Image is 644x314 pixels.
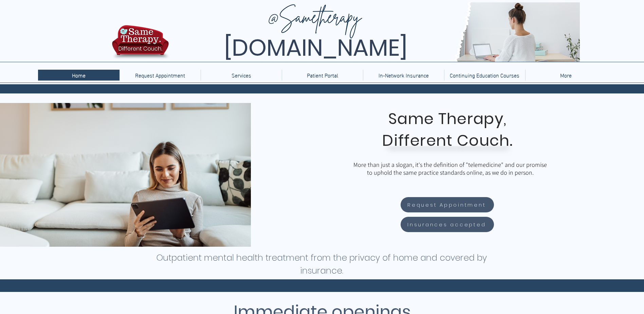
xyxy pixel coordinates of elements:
[388,108,507,129] span: Same Therapy,
[303,70,342,81] p: Patient Portal
[156,251,487,277] h1: Outpatient mental health treatment from the privacy of home and covered by insurance.
[38,70,606,81] nav: Site
[363,70,444,81] a: In-Network Insurance
[282,70,363,81] a: Patient Portal
[446,70,523,81] p: Continuing Education Courses
[352,161,549,176] p: More than just a slogan, it's the definition of "telemedicine" and our promise to uphold the same...
[224,32,407,64] span: [DOMAIN_NAME]
[119,70,201,81] a: Request Appointment
[170,2,580,62] img: Same Therapy, Different Couch. TelebehavioralHealth.US
[407,201,486,209] span: Request Appointment
[557,70,575,81] p: More
[110,24,171,64] img: TBH.US
[375,70,432,81] p: In-Network Insurance
[201,70,282,81] div: Services
[407,221,486,228] span: Insurances accepted
[401,197,494,212] a: Request Appointment
[132,70,188,81] p: Request Appointment
[444,70,525,81] a: Continuing Education Courses
[38,70,119,81] a: Home
[382,130,513,151] span: Different Couch.
[228,70,255,81] p: Services
[401,217,494,232] a: Insurances accepted
[69,70,89,81] p: Home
